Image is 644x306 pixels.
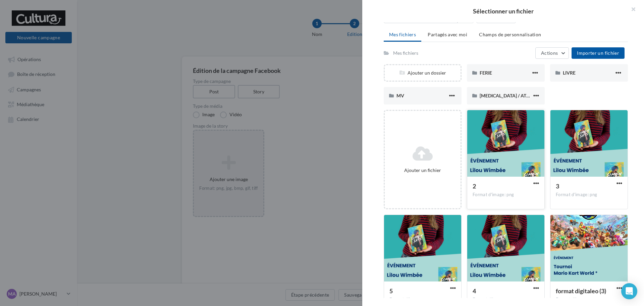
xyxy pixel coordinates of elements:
div: Format d'image: png [556,297,622,303]
span: LIVRE [563,70,576,76]
span: Actions [541,50,558,56]
span: 3 [556,182,559,190]
span: [MEDICAL_DATA] / ATELIER [480,93,538,98]
div: Format d'image: png [473,297,539,303]
div: Mes fichiers [393,50,418,56]
div: Ajouter un fichier [387,167,458,174]
span: 5 [389,287,393,295]
span: Mes fichiers [389,32,416,37]
div: Ajouter un dossier [385,70,461,76]
div: Open Intercom Messenger [621,283,637,299]
span: FERIE [480,70,492,76]
span: Partagés avec moi [428,32,467,37]
div: Format d'image: png [556,192,622,198]
span: 2 [473,182,476,190]
span: Champs de personnalisation [479,32,541,37]
button: Actions [535,47,569,59]
div: Format d'image: png [473,192,539,198]
div: Format d'image: png [389,297,456,303]
span: Importer un fichier [577,50,619,56]
span: MV [396,93,404,98]
span: format digitaleo (3) [556,287,606,295]
h2: Sélectionner un fichier [373,8,633,14]
button: Importer un fichier [572,47,625,59]
span: 4 [473,287,476,295]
